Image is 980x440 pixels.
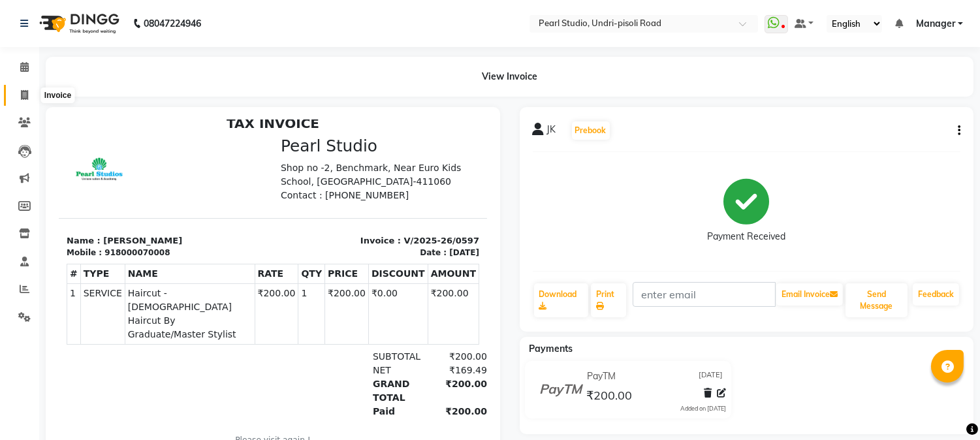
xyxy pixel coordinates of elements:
[367,230,428,244] div: ₹200.00
[913,283,959,306] a: Feedback
[530,343,573,354] span: Payments
[367,285,428,298] div: ₹200.00
[22,164,66,225] td: SERVICE
[309,164,369,225] td: ₹0.00
[266,164,310,225] td: ₹200.00
[306,285,368,298] div: Paid
[390,127,420,138] div: [DATE]
[587,369,616,383] span: PayTM
[8,144,22,164] th: #
[680,404,726,413] div: Added on [DATE]
[222,69,420,82] p: Contact : [PHONE_NUMBER]
[591,283,626,317] a: Print
[369,144,420,164] th: AMOUNT
[144,5,201,42] b: 08047224946
[846,283,908,317] button: Send Message
[633,282,776,307] input: enter email
[306,257,368,285] div: GRAND TOTAL
[547,123,556,141] span: JK
[306,244,368,257] div: NET
[586,388,632,406] span: ₹200.00
[196,144,240,164] th: RATE
[776,283,843,306] button: Email Invoice
[222,114,420,127] p: Invoice : V/2025-26/0597
[22,144,66,164] th: TYPE
[240,144,266,164] th: QTY
[46,127,111,138] div: 918000070008
[222,16,420,36] h3: Pearl Studio
[916,17,955,31] span: Manager
[367,244,428,257] div: ₹169.49
[309,144,369,164] th: DISCOUNT
[196,164,240,225] td: ₹200.00
[266,144,310,164] th: PRICE
[46,57,973,97] div: View Invoice
[8,314,420,326] p: Please visit again !
[572,121,610,140] button: Prebook
[699,369,723,383] span: [DATE]
[361,127,388,138] div: Date :
[369,164,420,225] td: ₹200.00
[8,127,43,138] div: Mobile :
[33,5,123,42] img: logo
[8,114,206,127] p: Name : [PERSON_NAME]
[8,164,22,225] td: 1
[240,164,266,225] td: 1
[367,257,428,285] div: ₹200.00
[69,166,193,221] span: Haircut - [DEMOGRAPHIC_DATA] Haircut By Graduate/Master Stylist
[534,283,588,317] a: Download
[41,87,74,103] div: Invoice
[66,144,196,164] th: NAME
[707,230,785,244] div: Payment Received
[306,230,368,244] div: SUBTOTAL
[222,41,420,69] p: Shop no -2, Benchmark, Near Euro Kids School, [GEOGRAPHIC_DATA]-411060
